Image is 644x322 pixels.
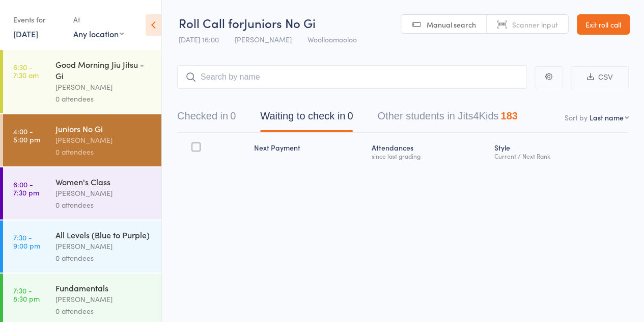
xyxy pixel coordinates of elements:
[490,137,629,164] div: Style
[55,305,153,317] div: 0 attendees
[55,252,153,264] div: 0 attendees
[73,28,124,39] div: Any location
[55,240,153,252] div: [PERSON_NAME]
[367,137,490,164] div: Atten­dances
[577,14,630,35] a: Exit roll call
[377,105,517,132] button: Other students in Jits4Kids183
[55,81,153,93] div: [PERSON_NAME]
[13,11,63,28] div: Events for
[179,34,219,44] span: [DATE] 16:00
[55,199,153,211] div: 0 attendees
[55,59,153,81] div: Good Morning Jiu Jitsu - Gi
[179,14,244,31] span: Roll Call for
[55,93,153,105] div: 0 attendees
[235,34,292,44] span: [PERSON_NAME]
[347,110,353,121] div: 0
[3,167,161,219] a: 6:00 -7:30 pmWomen's Class[PERSON_NAME]0 attendees
[13,63,39,79] time: 6:30 - 7:30 am
[13,127,40,143] time: 4:00 - 5:00 pm
[427,19,476,30] span: Manual search
[590,112,624,122] div: Last name
[3,114,161,166] a: 4:00 -5:00 pmJuniors No Gi[PERSON_NAME]0 attendees
[55,176,153,187] div: Women's Class
[244,14,316,31] span: Juniors No Gi
[249,137,367,164] div: Next Payment
[500,110,517,121] div: 183
[13,180,39,196] time: 6:00 - 7:30 pm
[260,105,353,132] button: Waiting to check in0
[3,50,161,113] a: 6:30 -7:30 amGood Morning Jiu Jitsu - Gi[PERSON_NAME]0 attendees
[73,11,124,28] div: At
[3,220,161,273] a: 7:30 -9:00 pmAll Levels (Blue to Purple)[PERSON_NAME]0 attendees
[177,65,527,89] input: Search by name
[307,34,357,44] span: Woolloomooloo
[55,282,153,293] div: Fundamentals
[13,28,38,39] a: [DATE]
[55,229,153,240] div: All Levels (Blue to Purple)
[55,187,153,199] div: [PERSON_NAME]
[177,105,236,132] button: Checked in0
[571,66,629,88] button: CSV
[13,286,40,303] time: 7:30 - 8:30 pm
[565,112,587,122] label: Sort by
[512,19,558,30] span: Scanner input
[55,146,153,158] div: 0 attendees
[55,123,153,134] div: Juniors No Gi
[230,110,236,121] div: 0
[371,153,486,159] div: since last grading
[494,153,625,159] div: Current / Next Rank
[55,134,153,146] div: [PERSON_NAME]
[13,233,40,250] time: 7:30 - 9:00 pm
[55,293,153,305] div: [PERSON_NAME]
